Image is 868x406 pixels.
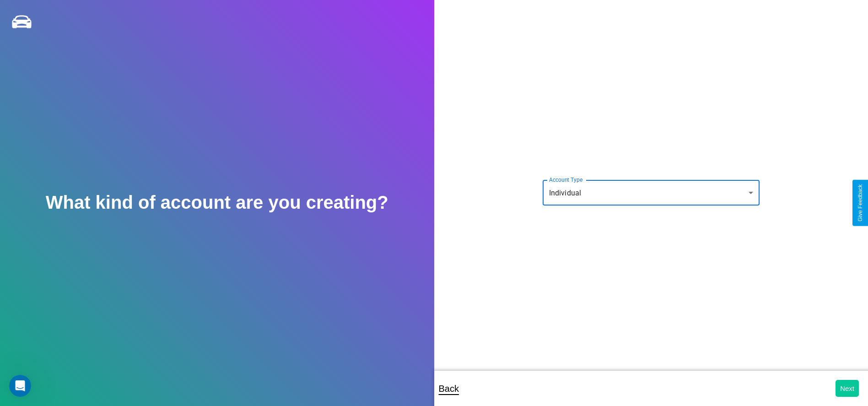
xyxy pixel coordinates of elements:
[836,380,859,397] button: Next
[543,180,760,206] div: Individual
[857,184,863,222] div: Give Feedback
[549,176,582,184] label: Account Type
[439,380,459,397] p: Back
[9,375,31,397] iframe: Intercom live chat
[46,192,388,213] h2: What kind of account are you creating?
